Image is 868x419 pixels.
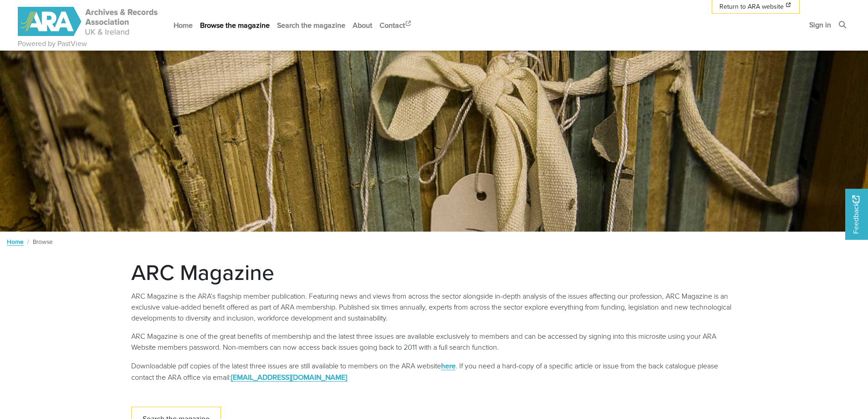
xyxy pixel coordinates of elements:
[273,13,349,37] a: Search the magazine
[845,189,868,240] a: Would you like to provide feedback?
[7,237,24,246] a: Home
[33,237,53,246] span: Browse
[18,7,159,36] img: ARA - ARC Magazine | Powered by PastView
[18,38,87,49] a: Powered by PastView
[231,372,347,382] a: [EMAIL_ADDRESS][DOMAIN_NAME]
[170,13,196,37] a: Home
[131,291,737,324] p: ARC Magazine is the ARA’s flagship member publication. Featuring news and views from across the s...
[196,13,273,37] a: Browse the magazine
[131,360,737,383] p: Downloadable pdf copies of the latest three issues are still available to members on the ARA webs...
[349,13,376,37] a: About
[851,195,862,234] span: Feedback
[376,13,416,37] a: Contact
[806,13,835,37] a: Sign in
[719,2,784,11] span: Return to ARA website
[441,361,456,371] a: here
[131,259,737,285] h1: ARC Magazine
[131,331,737,353] p: ARC Magazine is one of the great benefits of membership and the latest three issues are available...
[18,2,159,41] a: ARA - ARC Magazine | Powered by PastView logo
